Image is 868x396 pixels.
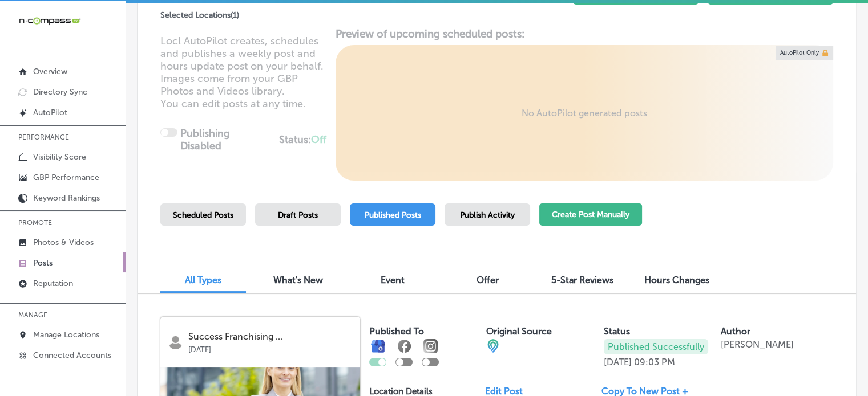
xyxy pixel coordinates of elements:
p: Selected Locations ( 1 ) [160,6,239,20]
span: Scheduled Posts [173,210,233,220]
img: cba84b02adce74ede1fb4a8549a95eca.png [486,339,500,353]
span: 5-Star Reviews [551,275,613,285]
span: Offer [477,275,499,285]
span: All Types [185,275,221,285]
p: 09:03 PM [634,357,675,368]
p: GBP Performance [33,173,99,182]
label: Author [721,326,750,337]
span: Published Posts [365,210,421,220]
label: Status [604,326,630,337]
span: Draft Posts [278,210,318,220]
label: Original Source [486,326,552,337]
p: AutoPilot [33,108,67,117]
img: 660ab0bf-5cc7-4cb8-ba1c-48b5ae0f18e60NCTV_CLogo_TV_Black_-500x88.png [18,15,81,26]
p: Manage Locations [33,330,99,340]
p: Published Successfully [604,339,708,354]
p: Directory Sync [33,87,87,97]
p: Reputation [33,279,73,288]
p: [PERSON_NAME] [721,339,794,350]
label: Published To [369,326,424,337]
span: Hours Changes [644,275,709,285]
span: What's New [273,275,323,285]
p: Posts [33,258,53,268]
span: Event [381,275,405,285]
button: Create Post Manually [539,203,642,226]
p: Photos & Videos [33,238,94,247]
p: [DATE] [188,342,352,354]
p: Success Franchising ... [188,332,352,342]
p: Keyword Rankings [33,193,100,203]
p: [DATE] [604,357,632,368]
p: Connected Accounts [33,350,111,360]
span: Publish Activity [460,210,515,220]
p: Overview [33,67,67,76]
p: Visibility Score [33,152,86,162]
img: logo [168,335,183,349]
